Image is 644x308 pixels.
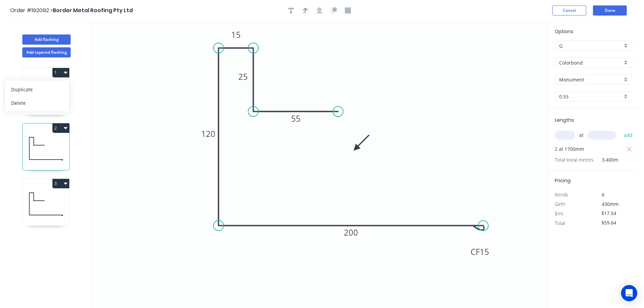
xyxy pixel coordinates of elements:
[555,201,565,207] span: Girth
[53,6,133,14] span: Border Metal Roofing Pty Ltd
[11,98,63,108] div: Delete
[91,21,548,308] svg: 0
[555,177,571,184] span: Pricing
[52,123,69,133] button: 2
[10,6,53,14] span: Order #192092 >
[602,201,619,207] span: 430mm
[22,34,71,45] button: Add flashing
[22,47,71,57] button: Add tapered flashing
[552,5,586,16] button: Cancel
[555,117,574,123] span: Lengths
[471,246,480,257] tspan: CF
[559,42,622,49] input: Price level
[555,155,594,165] span: Total lineal metres
[5,82,69,96] button: Duplicate
[201,128,215,139] tspan: 120
[555,144,584,154] span: 2 at 1700mm
[602,191,604,198] span: 6
[594,155,618,165] span: 3.400m
[555,191,568,198] span: Bends
[52,68,69,77] button: 1
[555,28,573,35] span: Options
[559,59,622,66] input: Material
[5,96,69,110] button: Delete
[480,246,489,257] tspan: 15
[291,113,301,124] tspan: 55
[579,131,583,140] span: at
[593,5,627,16] button: Done
[231,29,241,40] tspan: 15
[555,210,563,217] span: $/m
[344,227,358,238] tspan: 200
[52,179,69,188] button: 3
[238,71,248,82] tspan: 25
[559,76,622,83] input: Colour
[620,129,636,141] button: add
[555,220,565,226] span: Total
[621,285,637,301] div: Open Intercom Messenger
[11,85,63,94] div: Duplicate
[559,93,622,100] input: Thickness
